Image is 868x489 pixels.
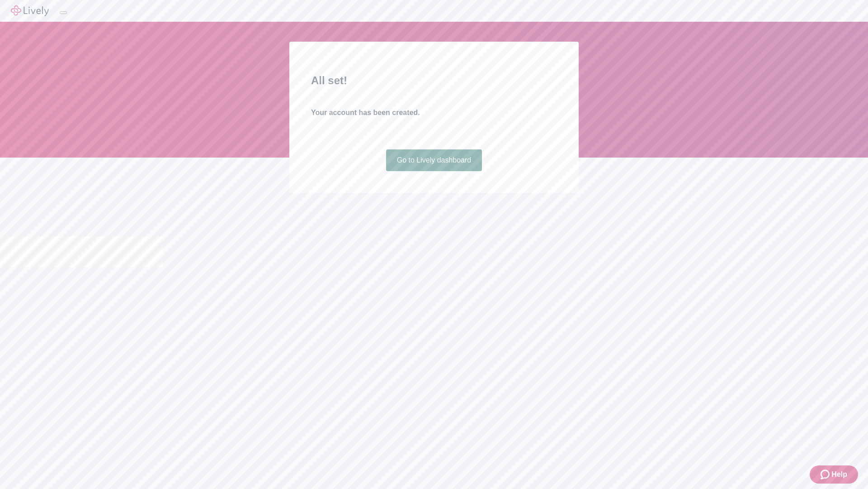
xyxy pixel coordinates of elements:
[386,149,482,171] a: Go to Lively dashboard
[810,465,858,484] button: Zendesk support iconHelp
[311,72,557,89] h2: All set!
[311,107,557,118] h4: Your account has been created.
[60,11,67,14] button: Log out
[821,469,831,480] svg: Zendesk support icon
[11,5,49,16] img: Lively
[831,469,847,480] span: Help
